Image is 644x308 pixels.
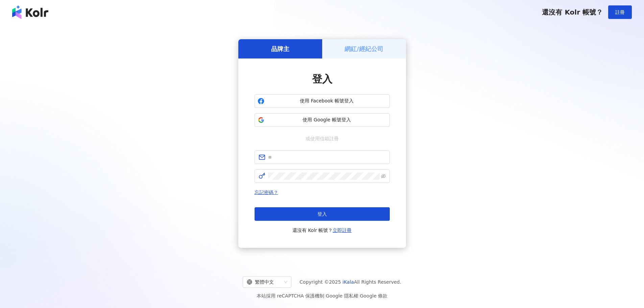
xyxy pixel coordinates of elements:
[317,211,327,217] span: 登入
[312,73,332,85] span: 登入
[267,117,387,123] span: 使用 Google 帳號登入
[12,5,48,19] img: logo
[257,292,387,300] span: 本站採用 reCAPTCHA 保護機制
[324,293,326,299] span: |
[344,45,383,53] h5: 網紅/經紀公司
[333,228,352,233] a: 立即註冊
[300,278,401,286] span: Copyright © 2025 All Rights Reserved.
[255,94,390,108] button: 使用 Facebook 帳號登入
[342,279,354,285] a: iKala
[360,293,387,299] a: Google 條款
[608,5,632,19] button: 註冊
[292,226,352,234] span: 還沒有 Kolr 帳號？
[358,293,360,299] span: |
[301,135,343,142] span: 或使用信箱註冊
[255,190,278,195] a: 忘記密碼？
[255,113,390,127] button: 使用 Google 帳號登入
[542,8,603,16] span: 還沒有 Kolr 帳號？
[247,277,281,287] div: 繁體中文
[255,207,390,221] button: 登入
[271,45,289,53] h5: 品牌主
[381,174,386,179] span: eye-invisible
[326,293,358,299] a: Google 隱私權
[267,98,387,104] span: 使用 Facebook 帳號登入
[615,9,625,15] span: 註冊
